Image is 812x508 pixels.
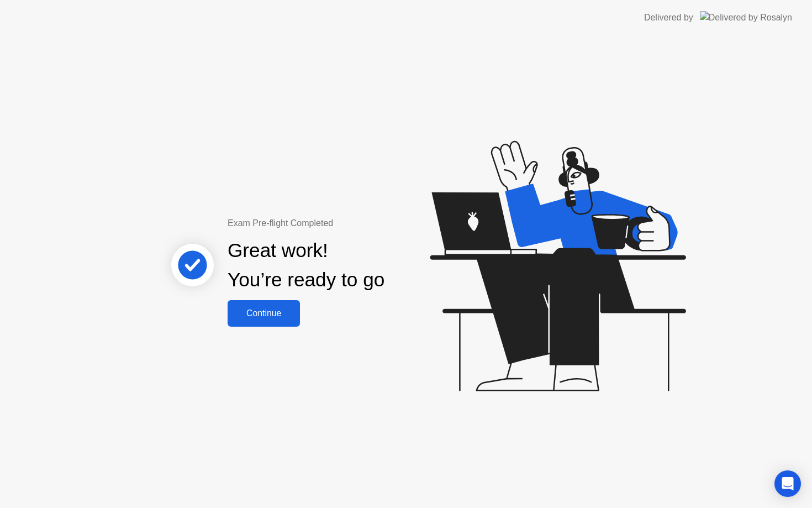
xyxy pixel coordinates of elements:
[774,470,801,497] div: Open Intercom Messenger
[228,300,300,327] button: Continue
[700,11,792,24] img: Delivered by Rosalyn
[644,11,693,24] div: Delivered by
[231,308,297,318] div: Continue
[228,236,384,295] div: Great work! You’re ready to go
[228,217,456,230] div: Exam Pre-flight Completed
